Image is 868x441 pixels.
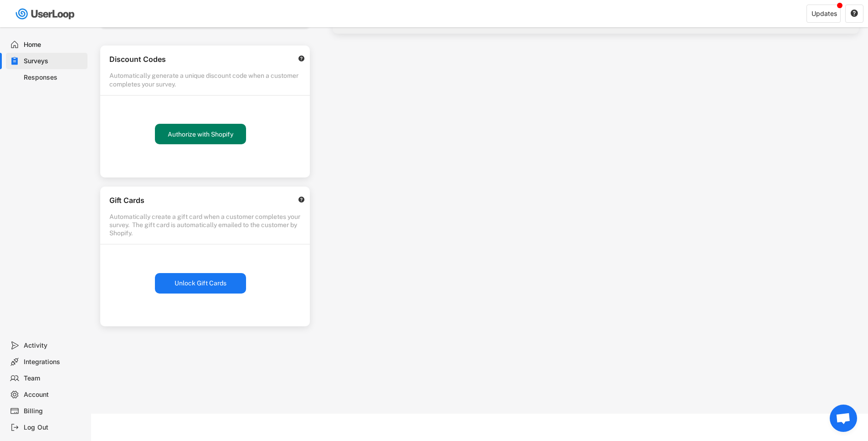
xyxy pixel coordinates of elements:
[155,124,246,144] button: Authorize with Shopify
[298,196,305,203] text: 
[24,41,84,49] div: Home
[155,273,246,294] button: Unlock Gift Cards
[850,10,858,18] button: 
[24,341,84,350] div: Activity
[109,213,301,238] div: Automatically create a gift card when a customer completes your survey. The gift card is automati...
[24,407,84,416] div: Billing
[812,10,837,17] div: Updates
[109,196,288,208] div: Gift Cards
[298,55,305,62] button: 
[24,73,84,82] div: Responses
[109,55,288,67] div: Discount Codes
[24,374,84,383] div: Team
[24,57,84,66] div: Surveys
[24,358,84,366] div: Integrations
[24,423,84,432] div: Log Out
[830,405,857,432] div: Open chat
[298,55,305,62] text: 
[851,9,858,17] text: 
[24,390,84,399] div: Account
[298,196,305,203] button: 
[109,71,301,88] div: Automatically generate a unique discount code when a customer completes your survey.
[14,5,78,23] img: userloop-logo-01.svg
